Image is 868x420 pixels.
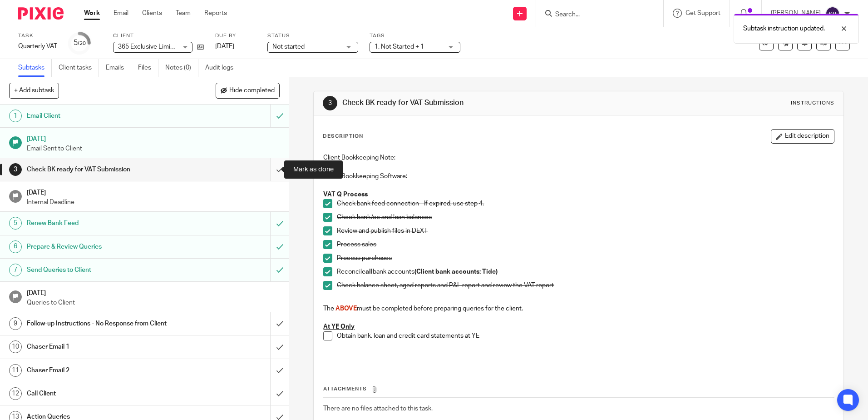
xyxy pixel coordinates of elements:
div: 10 [9,340,22,353]
u: At YE Only [323,324,355,330]
span: Not started [272,44,305,50]
p: Queries to Client [27,298,280,307]
u: VAT Q Process [323,191,368,198]
div: 11 [9,364,22,377]
span: ABOVE [335,305,357,312]
p: The must be completed before preparing queries for the client. [323,304,833,313]
div: 9 [9,317,22,330]
div: 3 [323,96,337,110]
a: Work [84,9,100,18]
h1: [DATE] [27,286,280,298]
a: Team [176,9,191,18]
span: Attachments [323,386,367,391]
label: Status [267,32,358,40]
a: Clients [142,9,162,18]
span: 1. Not Started + 1 [375,44,424,50]
h1: Email Client [27,109,183,123]
span: [DATE] [215,43,234,50]
label: Task [18,32,57,40]
h1: Call Client [27,387,183,400]
span: Hide completed [229,87,275,95]
label: Client [113,32,204,40]
p: Reconcile bank accounts [337,267,833,276]
strong: all [365,269,373,275]
h1: Follow-up Instructions - No Response from Client [27,317,183,330]
a: Subtasks [18,59,52,77]
label: Due by [215,32,256,40]
button: Hide completed [216,83,280,98]
p: Review and publish files in DEXT [337,226,833,235]
button: + Add subtask [9,83,59,98]
span: There are no files attached to this task. [323,405,433,412]
div: 5 [74,38,86,48]
div: 1 [9,110,22,122]
div: 3 [9,163,22,176]
div: Quarterly VAT [18,42,57,51]
h1: Renew Bank Feed [27,216,183,230]
h1: Send Queries to Client [27,263,183,277]
a: Emails [106,59,131,77]
strong: (Client bank accounts: Tide) [414,269,498,275]
p: Process sales [337,240,833,249]
div: 7 [9,264,22,276]
p: Check balance sheet, aged reports and P&L report and review the VAT report [337,281,833,290]
a: Notes (0) [165,59,198,77]
small: /20 [78,41,86,46]
p: Obtain bank, loan and credit card statements at YE [337,331,833,340]
div: 5 [9,217,22,230]
a: Audit logs [205,59,240,77]
p: Check bank/cc and loan balances [337,213,833,222]
p: Client Bookkeeping Software: [323,172,833,181]
img: Pixie [18,7,64,20]
h1: Check BK ready for VAT Submission [27,163,183,176]
a: Files [138,59,158,77]
a: Client tasks [59,59,99,77]
h1: [DATE] [27,186,280,197]
a: Email [113,9,128,18]
span: 365 Exclusive Limited [118,44,180,50]
p: Client Bookkeeping Note: [323,153,833,162]
p: Process purchases [337,254,833,263]
img: svg%3E [825,6,840,21]
div: 6 [9,240,22,253]
p: Internal Deadline [27,198,280,207]
h1: Check BK ready for VAT Submission [342,98,598,108]
div: Instructions [791,100,834,107]
p: Subtask instruction updated. [743,24,825,33]
h1: Chaser Email 2 [27,364,183,377]
button: Edit description [771,129,834,144]
a: Reports [204,9,227,18]
p: Email Sent to Client [27,144,280,153]
p: Check bank feed connection - If expired, use step 4. [337,199,833,208]
h1: Prepare & Review Queries [27,240,183,254]
label: Tags [370,32,460,40]
p: Description [323,133,363,140]
h1: Chaser Email 1 [27,340,183,354]
div: 12 [9,387,22,400]
h1: [DATE] [27,132,280,144]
